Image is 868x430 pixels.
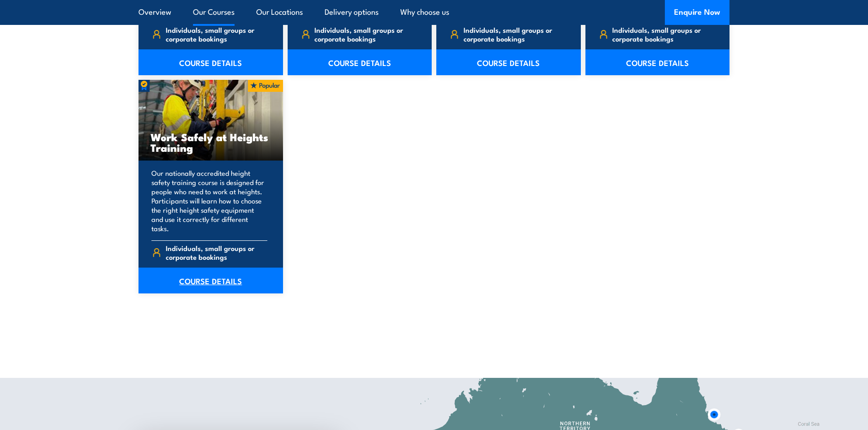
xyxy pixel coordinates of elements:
[139,49,283,75] a: COURSE DETAILS
[436,49,581,75] a: COURSE DETAILS
[166,244,267,261] span: Individuals, small groups or corporate bookings
[166,25,267,43] span: Individuals, small groups or corporate bookings
[612,25,714,43] span: Individuals, small groups or corporate bookings
[585,49,730,75] a: COURSE DETAILS
[464,25,565,43] span: Individuals, small groups or corporate bookings
[151,131,271,153] h3: Work Safely at Heights Training
[151,168,267,233] p: Our nationally accredited height safety training course is designed for people who need to work a...
[288,49,432,75] a: COURSE DETAILS
[139,268,283,293] a: COURSE DETAILS
[314,25,416,43] span: Individuals, small groups or corporate bookings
